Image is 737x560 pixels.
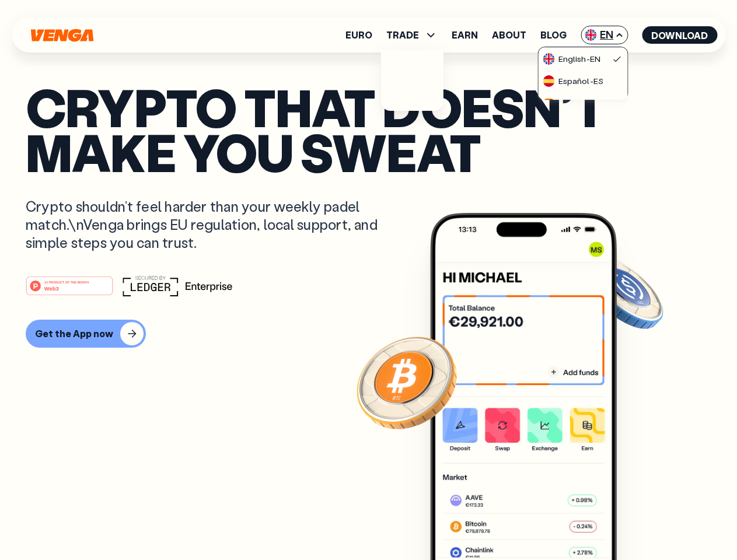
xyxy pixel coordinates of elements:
a: Blog [540,30,567,40]
a: Euro [345,30,372,40]
button: Download [642,26,717,44]
div: Español - ES [543,75,603,87]
p: Crypto shouldn’t feel harder than your weekly padel match.\nVenga brings EU regulation, local sup... [26,197,394,252]
button: Get the App now [26,320,146,348]
img: flag-uk [543,53,555,65]
div: Get the App now [35,328,113,339]
img: Bitcoin [354,330,459,435]
tspan: Web3 [44,285,59,291]
img: flag-uk [585,29,596,41]
a: About [492,30,526,40]
img: USDC coin [582,251,666,335]
img: flag-es [543,75,555,87]
svg: Home [29,29,95,42]
tspan: #1 PRODUCT OF THE MONTH [44,280,89,283]
a: Earn [452,30,478,40]
span: TRADE [386,30,419,40]
img: flag-cat [543,97,555,109]
div: Català - CAT [543,97,606,109]
a: #1 PRODUCT OF THE MONTHWeb3 [26,283,113,298]
a: flag-esEspañol-ES [539,69,627,92]
a: Get the App now [26,320,711,348]
p: Crypto that doesn’t make you sweat [26,85,711,174]
div: English - EN [543,53,600,65]
span: TRADE [386,28,438,42]
a: flag-ukEnglish-EN [539,47,627,69]
a: flag-catCatalà-CAT [539,92,627,114]
span: EN [581,26,628,44]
